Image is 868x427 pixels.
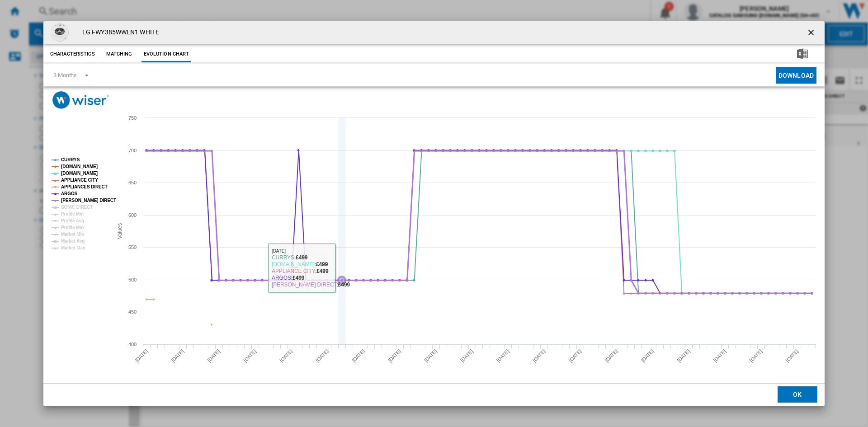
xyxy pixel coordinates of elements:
tspan: [DATE] [170,348,185,363]
tspan: [DATE] [784,348,799,363]
tspan: [DATE] [351,348,366,363]
tspan: [DATE] [134,348,149,363]
img: logo_wiser_300x94.png [52,91,109,109]
tspan: 700 [128,148,137,153]
tspan: 600 [128,212,137,218]
tspan: [DATE] [495,348,510,363]
tspan: Market Avg [61,239,85,244]
tspan: CURRYS [61,157,80,162]
tspan: Profile Max [61,225,85,230]
tspan: [DATE] [387,348,402,363]
tspan: 400 [128,342,137,347]
button: Matching [99,46,139,62]
tspan: ARGOS [61,191,78,196]
tspan: [DATE] [278,348,293,363]
button: getI18NText('BUTTONS.CLOSE_DIALOG') [803,23,821,42]
tspan: 650 [128,180,137,185]
tspan: [DOMAIN_NAME] [61,171,98,176]
tspan: [DATE] [712,348,727,363]
tspan: APPLIANCE CITY [61,178,98,183]
tspan: [DATE] [459,348,474,363]
button: Characteristics [48,46,97,62]
tspan: 750 [128,115,137,121]
tspan: [DATE] [640,348,655,363]
tspan: [DATE] [532,348,547,363]
tspan: Values [117,223,123,239]
button: OK [778,386,817,403]
tspan: [DATE] [206,348,221,363]
tspan: [DATE] [676,348,691,363]
img: excel-24x24.png [797,48,808,59]
ng-md-icon: getI18NText('BUTTONS.CLOSE_DIALOG') [807,28,817,39]
tspan: [DATE] [242,348,257,363]
tspan: 550 [128,244,137,250]
tspan: APPLIANCES DIRECT [61,184,108,189]
tspan: SONIC DIRECT [61,205,93,210]
tspan: [DATE] [423,348,438,363]
tspan: Profile Avg [61,218,84,223]
div: 3 Months [53,72,77,79]
tspan: [DATE] [315,348,330,363]
tspan: Market Min [61,232,84,237]
tspan: 500 [128,277,137,282]
tspan: [DATE] [568,348,583,363]
button: Download in Excel [783,46,822,62]
tspan: [DOMAIN_NAME] [61,164,98,169]
button: Download [776,67,816,84]
tspan: Profile Min [61,211,84,216]
tspan: [PERSON_NAME] DIRECT [61,198,116,203]
img: 3286979_R_Z001A [51,23,69,42]
tspan: Market Max [61,245,85,250]
md-dialog: Product popup [43,21,825,406]
button: Evolution chart [142,46,192,62]
tspan: [DATE] [749,348,764,363]
h4: LG FWY385WWLN1 WHITE [78,28,159,37]
tspan: [DATE] [604,348,619,363]
tspan: 450 [128,309,137,314]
